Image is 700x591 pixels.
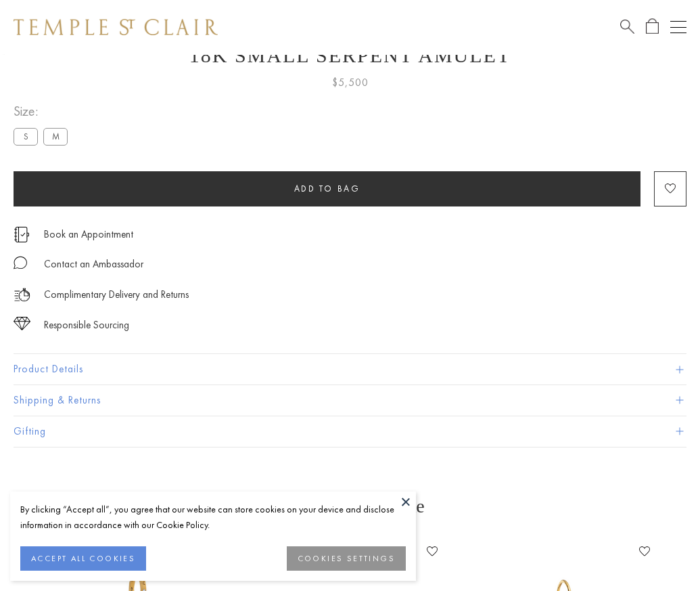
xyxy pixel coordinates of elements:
[14,44,686,67] h1: 18K Small Serpent Amulet
[44,256,143,273] div: Contact an Ambassador
[287,546,406,571] button: COOKIES SETTINGS
[44,317,129,334] div: Responsible Sourcing
[44,286,189,303] p: Complimentary Delivery and Returns
[14,256,27,269] img: MessageIcon-01_2.svg
[14,416,686,447] button: Gifting
[620,18,634,35] a: Search
[44,227,133,242] a: Book an Appointment
[332,74,369,91] span: $5,500
[20,546,146,571] button: ACCEPT ALL COOKIES
[14,100,73,123] span: Size:
[646,18,659,35] a: Open Shopping Bag
[14,317,30,330] img: icon_sourcing.svg
[14,19,218,35] img: Temple St. Clair
[14,128,38,145] label: S
[14,171,640,206] button: Add to bag
[43,128,68,145] label: M
[670,19,686,35] button: Open navigation
[14,385,686,416] button: Shipping & Returns
[14,227,30,242] img: icon_appointment.svg
[14,354,686,385] button: Product Details
[294,183,360,194] span: Add to bag
[20,502,406,533] div: By clicking “Accept all”, you agree that our website can store cookies on your device and disclos...
[14,286,30,303] img: icon_delivery.svg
